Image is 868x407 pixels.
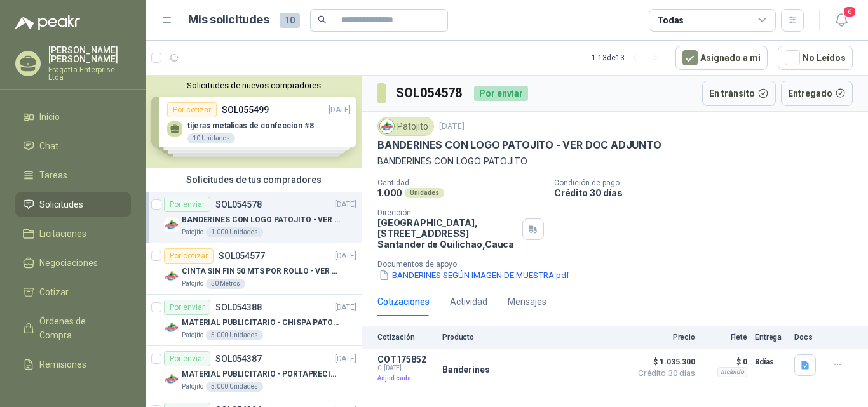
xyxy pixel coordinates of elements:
p: SOL054387 [215,354,262,363]
p: CINTA SIN FIN 50 MTS POR ROLLO - VER DOC ADJUNTO [182,265,340,277]
p: COT175852 [377,354,435,364]
div: Solicitudes de nuevos compradoresPor cotizarSOL055499[DATE] tijeras metalicas de confeccion #810 ... [146,76,362,168]
p: [DATE] [335,353,356,365]
p: Banderines [442,364,490,375]
span: Tareas [39,168,67,182]
a: Inicio [15,105,131,129]
div: Todas [657,13,684,27]
button: Entregado [781,81,853,106]
p: Adjudicada [377,372,435,385]
p: MATERIAL PUBLICITARIO - CHISPA PATOJITO VER ADJUNTO [182,317,340,329]
div: 5.000 Unidades [206,330,263,340]
a: Remisiones [15,352,131,377]
p: Patojito [182,382,203,392]
p: Patojito [182,279,203,289]
p: [DATE] [335,250,356,262]
div: 1.000 Unidades [206,227,263,237]
span: Chat [39,139,58,153]
a: Órdenes de Compra [15,309,131,347]
span: Cotizar [39,285,69,299]
span: search [318,15,327,24]
button: 6 [830,9,853,32]
span: C: [DATE] [377,364,435,372]
p: BANDERINES CON LOGO PATOJITO - VER DOC ADJUNTO [377,138,661,152]
p: BANDERINES CON LOGO PATOJITO - VER DOC ADJUNTO [182,214,340,226]
h3: SOL054578 [396,83,464,103]
div: Unidades [405,188,444,198]
img: Company Logo [164,269,179,284]
p: SOL054578 [215,200,262,209]
p: Patojito [182,330,203,340]
a: Por enviarSOL054387[DATE] Company LogoMATERIAL PUBLICITARIO - PORTAPRECIOS VER ADJUNTOPatojito5.0... [146,346,362,397]
p: Producto [442,333,624,342]
p: [DATE] [335,199,356,211]
p: BANDERINES CON LOGO PATOJITO [377,154,853,168]
div: 5.000 Unidades [206,382,263,392]
div: 1 - 13 de 13 [592,48,665,68]
p: [GEOGRAPHIC_DATA], [STREET_ADDRESS] Santander de Quilichao , Cauca [377,217,517,250]
div: Mensajes [508,295,546,309]
button: No Leídos [778,46,853,70]
span: Crédito 30 días [632,370,695,377]
img: Company Logo [164,320,179,335]
a: Por enviarSOL054578[DATE] Company LogoBANDERINES CON LOGO PATOJITO - VER DOC ADJUNTOPatojito1.000... [146,192,362,243]
h1: Mis solicitudes [188,11,269,29]
button: Solicitudes de nuevos compradores [151,81,356,90]
p: Flete [703,333,747,342]
img: Company Logo [380,119,394,133]
span: Inicio [39,110,60,124]
p: Dirección [377,208,517,217]
button: BANDERINES SEGÚN IMAGEN DE MUESTRA.pdf [377,269,571,282]
a: Por cotizarSOL054577[DATE] Company LogoCINTA SIN FIN 50 MTS POR ROLLO - VER DOC ADJUNTOPatojito50... [146,243,362,295]
a: Cotizar [15,280,131,304]
div: Por cotizar [164,248,214,264]
p: SOL054577 [219,251,265,260]
span: Órdenes de Compra [39,314,119,342]
p: Crédito 30 días [554,187,863,198]
span: 10 [280,13,300,28]
div: Solicitudes de tus compradores [146,168,362,192]
p: 1.000 [377,187,402,198]
span: $ 1.035.300 [632,354,695,370]
p: Condición de pago [554,178,863,187]
div: Por enviar [164,300,210,315]
p: [DATE] [439,121,465,133]
div: Cotizaciones [377,295,430,309]
img: Company Logo [164,371,179,387]
p: Patojito [182,227,203,237]
div: Patojito [377,117,434,136]
p: MATERIAL PUBLICITARIO - PORTAPRECIOS VER ADJUNTO [182,368,340,380]
a: Tareas [15,163,131,187]
button: Asignado a mi [675,46,768,70]
p: $ 0 [703,354,747,370]
div: Incluido [717,367,747,377]
img: Company Logo [164,217,179,232]
p: [DATE] [335,302,356,314]
a: Licitaciones [15,222,131,246]
p: Documentos de apoyo [377,260,863,269]
p: [PERSON_NAME] [PERSON_NAME] [48,46,131,63]
span: 6 [843,6,857,18]
p: Cantidad [377,178,544,187]
span: Licitaciones [39,227,86,241]
button: En tránsito [702,81,776,106]
p: SOL054388 [215,303,262,312]
p: 8 días [755,354,787,370]
span: Solicitudes [39,197,83,211]
img: Logo peakr [15,15,80,30]
p: Docs [794,333,820,342]
a: Solicitudes [15,192,131,217]
p: Cotización [377,333,435,342]
p: Fragatta Enterprise Ltda [48,66,131,81]
div: Actividad [450,295,487,309]
div: 50 Metros [206,279,245,289]
div: Por enviar [164,197,210,212]
a: Negociaciones [15,251,131,275]
p: Entrega [755,333,787,342]
p: Precio [632,333,695,342]
a: Chat [15,134,131,158]
div: Por enviar [164,351,210,366]
span: Negociaciones [39,256,98,270]
div: Por enviar [474,86,528,101]
span: Remisiones [39,357,86,371]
